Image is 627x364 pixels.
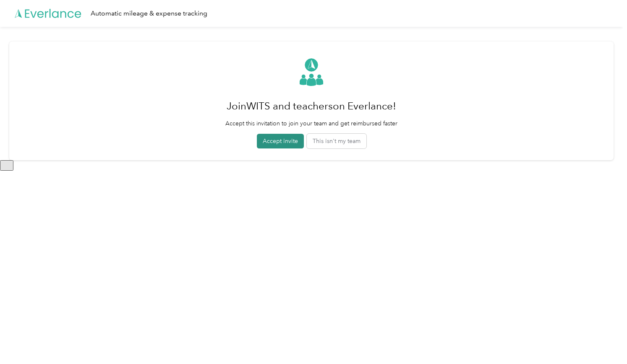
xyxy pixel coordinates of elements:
[225,119,397,128] p: Accept this invitation to join your team and get reimbursed faster
[307,134,366,148] button: This isn't my team
[91,8,207,19] div: Automatic mileage & expense tracking
[257,134,304,148] button: Accept invite
[225,96,397,116] h1: Join WITS and teachers on Everlance!
[580,317,627,364] iframe: Everlance-gr Chat Button Frame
